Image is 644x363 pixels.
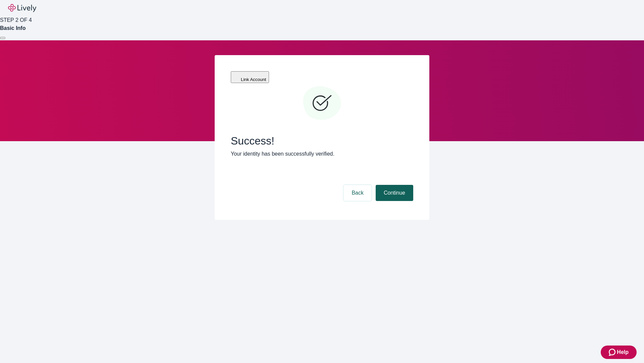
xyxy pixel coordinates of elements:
span: Help [617,348,629,356]
button: Zendesk support iconHelp [601,346,637,359]
svg: Zendesk support icon [609,348,617,356]
button: Back [343,185,372,201]
svg: Checkmark icon [302,83,342,124]
span: Success! [231,134,413,147]
p: Your identity has been successfully verified. [231,150,413,158]
button: Link Account [231,71,269,83]
img: Lively [8,4,36,12]
button: Continue [376,185,413,201]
